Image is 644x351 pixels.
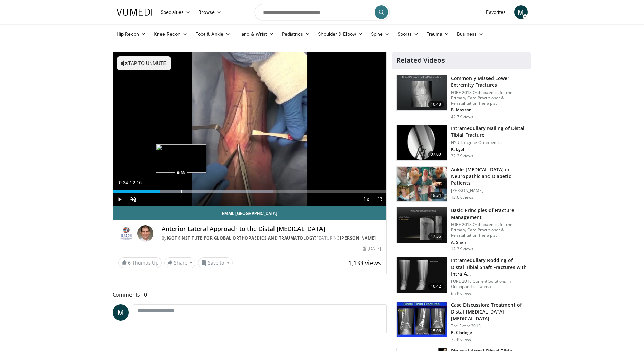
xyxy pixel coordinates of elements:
[130,180,131,185] span: /
[397,125,447,160] img: Egol_IM_1.png.150x105_q85_crop-smart_upscale.jpg
[314,27,367,41] a: Shoulder & Elbow
[396,257,527,296] a: 10:42 Intramedullary Rodding of Distal Tibial Shaft Fractures with Intra A… FORE 2018 Current Sol...
[113,290,387,299] span: Comments 0
[428,328,444,334] span: 15:06
[194,5,225,19] a: Browse
[451,107,527,113] p: B. Maxson
[255,4,390,20] input: Search topics, interventions
[451,323,527,329] p: The Event 2013
[164,257,196,268] button: Share
[396,166,527,202] a: 19:34 Ankle [MEDICAL_DATA] in Neuropathic and Diabetic Patients [PERSON_NAME] 13.6K views
[451,302,527,322] h3: Case Discussion: Treatment of Distal [MEDICAL_DATA] [MEDICAL_DATA]
[191,27,234,41] a: Foot & Ankle
[157,5,195,19] a: Specialties
[397,75,447,110] img: 4aa379b6-386c-4fb5-93ee-de5617843a87.150x105_q85_crop-smart_upscale.jpg
[118,225,135,242] img: IGOT (Institute for Global Orthopaedics and Traumatology)
[396,75,527,120] a: 10:48 Commonly Missed Lower Extremity Fractures FORE 2018 Orthopaedics for the Primary Care Pract...
[451,153,473,159] p: 32.2K views
[340,235,376,241] a: [PERSON_NAME]
[396,302,527,342] a: 15:06 Case Discussion: Treatment of Distal [MEDICAL_DATA] [MEDICAL_DATA] The Event 2013 R. Clarid...
[118,257,162,268] a: 6 Thumbs Up
[428,151,444,158] span: 07:00
[451,188,527,193] p: [PERSON_NAME]
[113,52,387,206] video-js: Video Player
[234,27,278,41] a: Hand & Wrist
[133,180,142,185] span: 2:16
[451,114,473,120] p: 42.7K views
[514,5,528,19] a: M
[451,222,527,238] p: FORE 2018 Orthopaedics for the Primary Care Practitioner & Rehabilitation Therapist
[451,207,527,221] h3: Basic Principles of Fracture Management
[113,206,387,220] a: Email [GEOGRAPHIC_DATA]
[451,291,471,296] p: 6.7K views
[397,257,447,293] img: 92e15c60-1a23-4c94-9703-c1e6f63947b4.150x105_q85_crop-smart_upscale.jpg
[428,192,444,199] span: 19:34
[451,279,527,290] p: FORE 2018 Current Solutions in Orthopaedic Trauma
[451,75,527,89] h3: Commonly Missed Lower Extremity Fractures
[363,246,381,252] div: [DATE]
[167,235,317,241] a: IGOT (Institute for Global Orthopaedics and Traumatology)
[451,140,527,145] p: NYU Langone Orthopedics
[451,240,527,245] p: A. Shah
[451,90,527,106] p: FORE 2018 Orthopaedics for the Primary Care Practitioner & Rehabilitation Therapist
[423,27,453,41] a: Trauma
[119,180,128,185] span: 0:34
[198,257,233,268] button: Save to
[451,257,527,277] h3: Intramedullary Rodding of Distal Tibial Shaft Fractures with Intra A…
[428,283,444,290] span: 10:42
[128,259,131,266] span: 6
[482,5,510,19] a: Favorites
[397,302,447,337] img: d9ea571f-fcf8-4719-8195-8bfd3a7c35dc.150x105_q85_crop-smart_upscale.jpg
[373,193,386,206] button: Fullscreen
[451,166,527,186] h3: Ankle [MEDICAL_DATA] in Neuropathic and Diabetic Patients
[278,27,314,41] a: Pediatrics
[113,304,129,321] a: M
[367,27,393,41] a: Spine
[451,125,527,139] h3: Intramedullary Nailing of Distal Tibial Fracture
[156,144,206,173] img: image.jpeg
[117,9,152,16] img: VuMedi Logo
[113,193,126,206] button: Play
[359,193,373,206] button: Playback Rate
[451,147,527,152] p: K. Egol
[162,235,381,241] div: By FEATURING
[428,233,444,240] span: 17:56
[428,101,444,108] span: 10:48
[453,27,487,41] a: Business
[126,193,140,206] button: Unmute
[348,259,381,267] span: 1,133 views
[397,167,447,202] img: 553c0fcc-025f-46a8-abd3-2bc504dbb95e.150x105_q85_crop-smart_upscale.jpg
[396,56,445,65] h4: Related Videos
[451,337,471,342] p: 7.5K views
[451,195,473,200] p: 13.6K views
[150,27,191,41] a: Knee Recon
[396,207,527,252] a: 17:56 Basic Principles of Fracture Management FORE 2018 Orthopaedics for the Primary Care Practit...
[137,225,153,242] img: Avatar
[396,125,527,161] a: 07:00 Intramedullary Nailing of Distal Tibial Fracture NYU Langone Orthopedics K. Egol 32.2K views
[113,190,387,193] div: Progress Bar
[162,225,381,233] h4: Anterior Lateral Approach to the Distal [MEDICAL_DATA]
[397,207,447,243] img: bc1996f8-a33c-46db-95f7-836c2427973f.150x105_q85_crop-smart_upscale.jpg
[451,330,527,335] p: R. Claridge
[393,27,423,41] a: Sports
[451,246,473,252] p: 12.3K views
[113,27,150,41] a: Hip Recon
[117,56,171,70] button: Tap to unmute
